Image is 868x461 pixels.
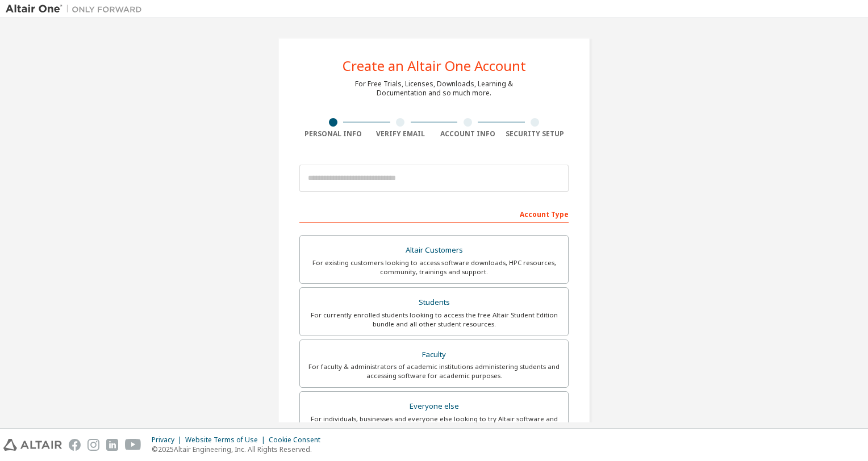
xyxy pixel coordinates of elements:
div: For existing customers looking to access software downloads, HPC resources, community, trainings ... [307,258,561,276]
div: Privacy [152,435,185,445]
img: Altair One [6,3,148,15]
div: Everyone else [307,399,561,414]
div: Account Info [434,129,502,139]
div: Altair Customers [307,242,561,258]
div: Account Type [299,204,569,223]
img: altair_logo.svg [3,439,62,451]
div: For individuals, businesses and everyone else looking to try Altair software and explore our prod... [307,414,561,433]
div: Personal Info [299,129,367,139]
div: For currently enrolled students looking to access the free Altair Student Edition bundle and all ... [307,311,561,329]
img: youtube.svg [125,439,141,451]
div: For Free Trials, Licenses, Downloads, Learning & Documentation and so much more. [355,79,513,98]
div: Students [307,295,561,311]
div: Faculty [307,347,561,363]
div: Security Setup [502,129,569,139]
img: linkedin.svg [106,439,118,451]
div: Cookie Consent [269,435,327,445]
div: Create an Altair One Account [343,59,526,73]
div: Verify Email [367,129,435,139]
div: Website Terms of Use [185,435,269,445]
div: For faculty & administrators of academic institutions administering students and accessing softwa... [307,362,561,380]
img: instagram.svg [87,439,99,451]
p: © 2025 Altair Engineering, Inc. All Rights Reserved. [152,445,327,454]
img: facebook.svg [69,439,81,451]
